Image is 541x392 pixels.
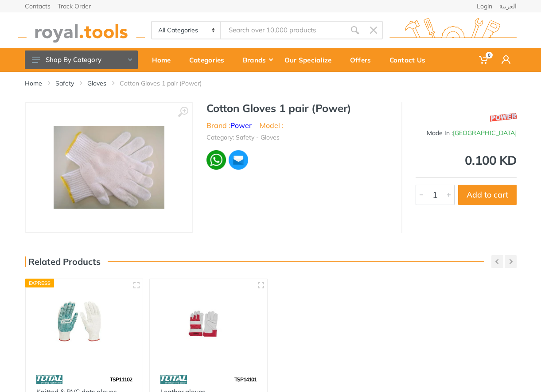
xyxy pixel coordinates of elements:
[34,287,135,363] img: Royal Tools - Knitted & PVC dots gloves
[206,102,388,115] h1: Cotton Gloves 1 pair (Power)
[36,372,63,387] img: 86.webp
[152,22,222,39] select: Category
[389,18,517,43] img: royal.tools Logo
[473,48,495,72] a: 0
[453,129,517,137] span: [GEOGRAPHIC_DATA]
[383,50,438,69] div: Contact Us
[183,48,237,72] a: Categories
[120,79,215,88] li: Cotton Gloves 1 pair (Power)
[183,50,237,69] div: Categories
[55,79,74,88] a: Safety
[458,185,517,205] button: Add to cart
[234,376,257,383] span: TSP14101
[228,149,249,171] img: ma.webp
[25,279,54,287] div: Express
[206,150,226,170] img: wa.webp
[278,48,344,72] a: Our Specialize
[18,18,145,43] img: royal.tools Logo
[25,79,517,88] nav: breadcrumb
[490,106,517,128] img: Power
[416,154,517,167] div: 0.100 KD
[158,287,259,363] img: Royal Tools - Leather gloves
[230,121,252,130] a: Power
[221,21,345,39] input: Site search
[25,3,51,9] a: Contacts
[54,126,164,209] img: Royal Tools - Cotton Gloves 1 pair (Power)
[25,79,42,88] a: Home
[87,79,106,88] a: Gloves
[146,50,183,69] div: Home
[477,3,492,9] a: Login
[344,50,383,69] div: Offers
[206,133,280,142] li: Category: Safety - Gloves
[110,376,132,383] span: TSP11102
[146,48,183,72] a: Home
[278,50,344,69] div: Our Specialize
[416,128,517,138] div: Made In :
[25,50,138,69] button: Shop By Category
[260,120,284,131] li: Model :
[499,3,517,9] a: العربية
[25,256,101,267] h3: Related Products
[206,120,252,131] li: Brand :
[383,48,438,72] a: Contact Us
[486,52,493,58] span: 0
[58,3,91,9] a: Track Order
[344,48,383,72] a: Offers
[160,372,187,387] img: 86.webp
[237,50,278,69] div: Brands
